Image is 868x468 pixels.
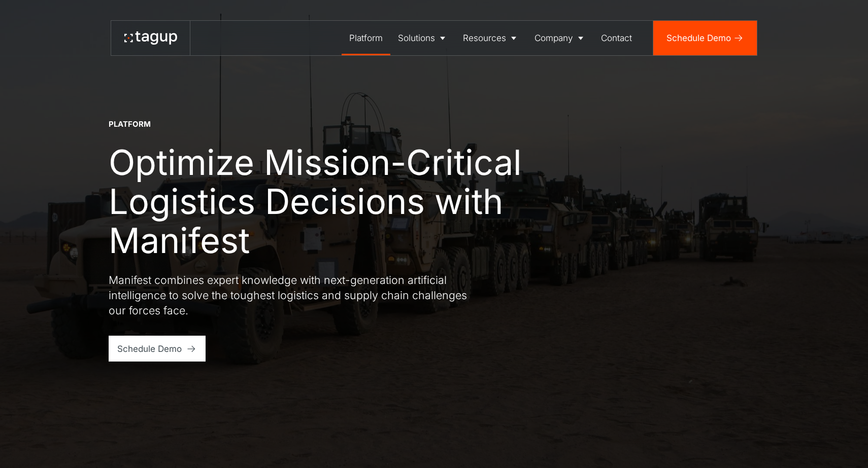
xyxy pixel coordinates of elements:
div: Contact [601,31,632,45]
div: Schedule Demo [666,31,731,45]
a: Schedule Demo [653,21,757,55]
p: Manifest combines expert knowledge with next-generation artificial intelligence to solve the toug... [109,273,474,318]
a: Platform [342,21,390,55]
div: Solutions [398,31,435,45]
div: Schedule Demo [117,342,182,355]
a: Company [527,21,594,55]
a: Solutions [390,21,456,55]
div: Platform [109,119,151,130]
div: Platform [349,31,383,45]
a: Schedule Demo [109,336,206,362]
div: Resources [463,31,506,45]
h1: Optimize Mission-Critical Logistics Decisions with Manifest [109,143,535,260]
div: Company [535,31,573,45]
a: Contact [594,21,640,55]
a: Resources [455,21,527,55]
